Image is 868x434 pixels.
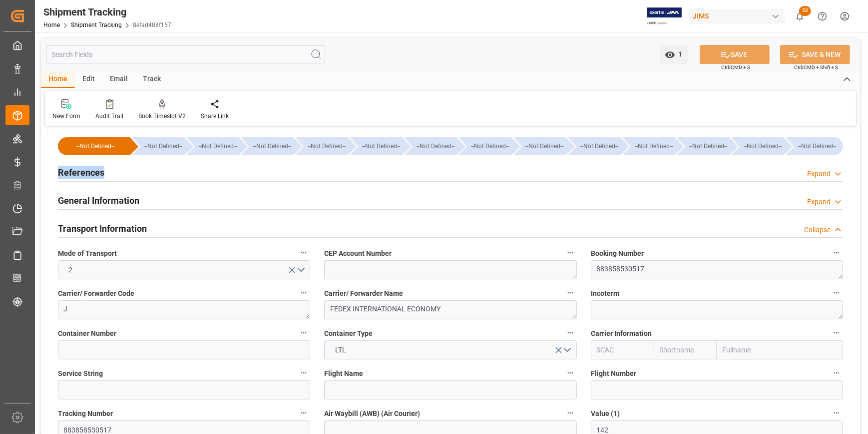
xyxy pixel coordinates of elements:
[830,286,843,299] button: Incoterm
[591,288,619,299] span: Incoterm
[102,71,135,88] div: Email
[58,248,117,259] span: Mode of Transport
[578,137,620,155] div: --Not Defined--
[789,5,811,28] button: show 52 new notifications
[350,137,402,155] div: --Not Defined--
[306,137,348,155] div: --Not Defined--
[591,408,620,419] span: Value (1)
[241,137,293,155] div: --Not Defined--
[324,328,373,339] span: Container Type
[807,197,831,207] div: Expand
[297,246,310,259] button: Mode of Transport
[623,137,675,155] div: --Not Defined--
[633,137,675,155] div: --Not Defined--
[297,286,310,299] button: Carrier/ Forwarder Code
[324,368,363,379] span: Flight Name
[46,45,325,64] input: Search Fields
[187,137,239,155] div: --Not Defined--
[138,112,186,121] div: Book Timeslot V2
[297,326,310,339] button: Container Number
[75,71,102,88] div: Edit
[330,345,351,355] span: LTL
[514,137,566,155] div: --Not Defined--
[58,408,113,419] span: Tracking Number
[43,22,60,29] a: Home
[58,328,116,339] span: Container Number
[58,166,104,179] h2: References
[796,137,838,155] div: --Not Defined--
[807,169,831,179] div: Expand
[132,137,184,155] div: --Not Defined--
[58,300,310,319] textarea: J
[591,248,644,259] span: Booking Number
[142,137,184,155] div: --Not Defined--
[52,112,80,121] div: New Form
[524,137,566,155] div: --Not Defined--
[647,8,682,25] img: Exertis%20JAM%20-%20Email%20Logo.jpg_1722504956.jpg
[58,368,103,379] span: Service String
[564,246,577,259] button: CEP Account Number
[830,366,843,379] button: Flight Number
[324,408,420,419] span: Air Waybill (AWB) (Air Courier)
[58,137,130,155] div: --Not Defined--
[58,194,139,207] h2: General Information
[689,7,789,26] button: JIMS
[732,137,784,155] div: --Not Defined--
[591,340,654,359] input: SCAC
[251,137,293,155] div: --Not Defined--
[68,137,123,155] div: --Not Defined--
[64,265,78,275] span: 2
[700,45,770,64] button: SAVE
[71,22,122,29] a: Shipment Tracking
[324,340,576,359] button: open menu
[415,137,456,155] div: --Not Defined--
[794,64,838,71] span: Ctrl/CMD + Shift + S
[591,260,843,279] textarea: 883858530517
[324,248,392,259] span: CEP Account Number
[830,326,843,339] button: Carrier Information
[830,406,843,419] button: Value (1)
[660,45,688,64] button: open menu
[568,137,620,155] div: --Not Defined--
[324,300,576,319] textarea: FEDEX INTERNATIONAL ECONOMY
[780,45,850,64] button: SAVE & NEW
[297,366,310,379] button: Service String
[675,50,683,58] span: 1
[717,340,843,359] input: Fullname
[804,225,831,235] div: Collapse
[58,222,147,235] h2: Transport Information
[721,64,750,71] span: Ctrl/CMD + S
[201,112,229,121] div: Share Link
[405,137,456,155] div: --Not Defined--
[297,406,310,419] button: Tracking Number
[469,137,511,155] div: --Not Defined--
[591,328,652,339] span: Carrier Information
[41,71,75,88] div: Home
[459,137,511,155] div: --Not Defined--
[687,137,729,155] div: --Not Defined--
[564,326,577,339] button: Container Type
[591,368,636,379] span: Flight Number
[197,137,239,155] div: --Not Defined--
[324,288,403,299] span: Carrier/ Forwarder Name
[786,137,843,155] div: --Not Defined--
[564,406,577,419] button: Air Waybill (AWB) (Air Courier)
[95,112,123,121] div: Audit Trail
[811,5,834,28] button: Help Center
[564,366,577,379] button: Flight Name
[58,288,134,299] span: Carrier/ Forwarder Code
[799,6,811,16] span: 52
[677,137,729,155] div: --Not Defined--
[296,137,348,155] div: --Not Defined--
[58,260,310,279] button: open menu
[742,137,784,155] div: --Not Defined--
[43,5,171,20] div: Shipment Tracking
[830,246,843,259] button: Booking Number
[135,71,168,88] div: Track
[654,340,717,359] input: Shortname
[564,286,577,299] button: Carrier/ Forwarder Name
[689,9,785,24] div: JIMS
[360,137,402,155] div: --Not Defined--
